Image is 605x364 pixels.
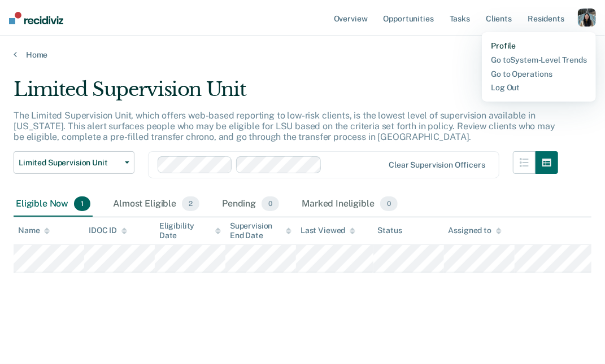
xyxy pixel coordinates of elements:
[14,151,134,174] button: Limited Supervision Unit
[491,55,587,65] a: Go toSystem-Level Trends
[182,196,199,211] span: 2
[19,158,120,168] span: Limited Supervision Unit
[9,12,63,24] img: Recidiviz
[14,78,558,110] div: Limited Supervision Unit
[301,226,355,235] div: Last Viewed
[220,192,281,217] div: Pending0
[262,196,279,211] span: 0
[159,221,221,240] div: Eligibility Date
[230,221,291,240] div: Supervision End Date
[14,110,555,142] p: The Limited Supervision Unit, which offers web-based reporting to low-risk clients, is the lowest...
[111,192,202,217] div: Almost Eligible2
[378,226,402,235] div: Status
[74,196,90,211] span: 1
[299,192,400,217] div: Marked Ineligible0
[18,226,50,235] div: Name
[389,160,485,170] div: Clear supervision officers
[491,69,587,79] a: Go to Operations
[89,226,127,235] div: IDOC ID
[14,50,591,60] a: Home
[491,83,587,93] a: Log Out
[380,196,398,211] span: 0
[491,41,587,51] a: Profile
[14,192,93,217] div: Eligible Now1
[449,226,502,235] div: Assigned to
